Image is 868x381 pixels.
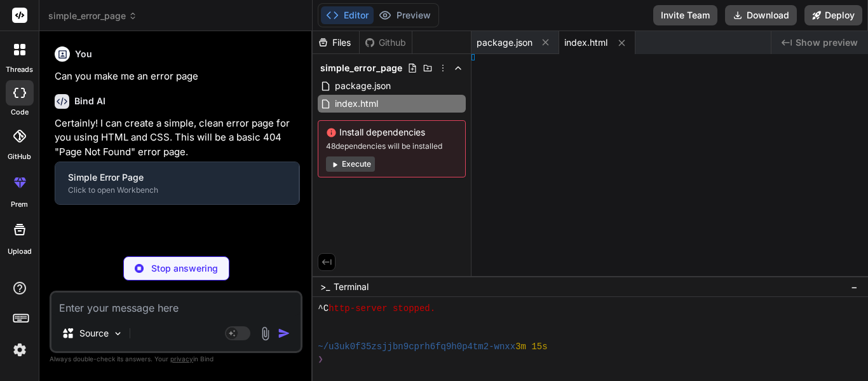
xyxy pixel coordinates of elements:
[374,6,436,24] button: Preview
[477,36,532,49] span: package.json
[313,36,359,49] div: Files
[8,151,31,162] label: GitHub
[11,199,28,210] label: prem
[112,328,123,339] img: Pick Models
[320,62,402,74] span: simple_error_page
[334,281,369,293] span: Terminal
[55,116,300,160] p: Certainly! I can create a simple, clean error page for you using HTML and CSS. This will be a bas...
[326,141,458,151] span: 48 dependencies will be installed
[796,36,858,49] span: Show preview
[278,327,290,340] img: icon
[320,281,330,293] span: >_
[11,107,29,118] label: code
[334,78,392,94] span: package.json
[68,185,286,195] div: Click to open Workbench
[79,327,109,340] p: Source
[9,339,31,361] img: settings
[55,69,300,84] p: Can you make me an error page
[75,48,92,60] h6: You
[50,353,302,365] p: Always double-check its answers. Your in Bind
[804,5,862,25] button: Deploy
[170,355,193,363] span: privacy
[564,36,607,49] span: index.html
[515,340,547,353] span: 3m 15s
[258,326,273,341] img: attachment
[725,5,797,25] button: Download
[321,6,374,24] button: Editor
[318,353,323,366] span: ❯
[55,162,299,204] button: Simple Error PageClick to open Workbench
[326,156,375,172] button: Execute
[74,95,105,107] h6: Bind AI
[848,277,860,297] button: −
[334,96,379,111] span: index.html
[48,10,137,22] span: simple_error_page
[326,126,458,139] span: Install dependencies
[6,64,33,75] label: threads
[360,36,412,49] div: Github
[318,340,515,353] span: ~/u3uk0f35zsjjbn9cprh6fq9h0p4tm2-wnxx
[318,302,329,315] span: ^C
[329,302,435,315] span: http-server stopped.
[151,262,218,275] p: Stop answering
[68,171,286,184] div: Simple Error Page
[653,5,717,25] button: Invite Team
[8,246,32,257] label: Upload
[851,281,858,293] span: −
